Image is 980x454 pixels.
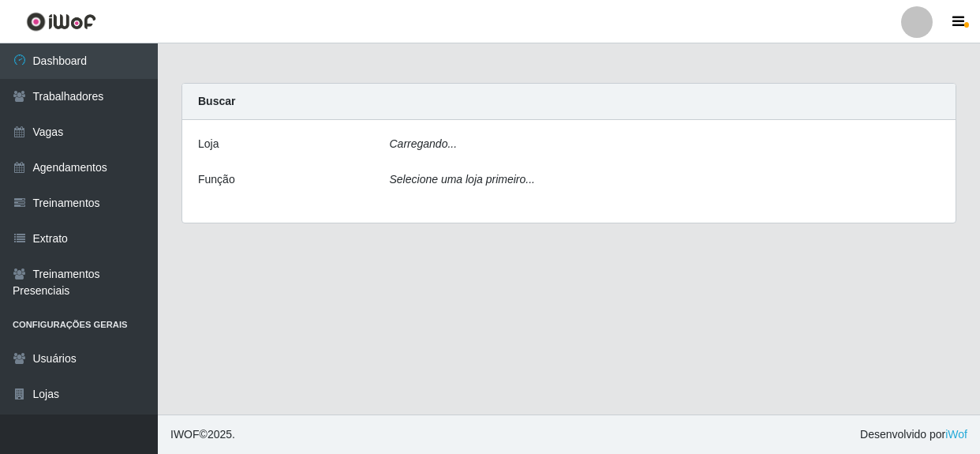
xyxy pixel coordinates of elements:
[945,428,967,441] a: iWof
[390,137,458,150] i: Carregando...
[170,426,235,443] span: © 2025 .
[26,12,96,32] img: CoreUI Logo
[860,426,967,443] span: Desenvolvido por
[198,136,219,152] label: Loja
[390,173,535,186] i: Selecione uma loja primeiro...
[198,95,235,107] strong: Buscar
[170,428,200,441] span: IWOF
[198,171,235,188] label: Função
